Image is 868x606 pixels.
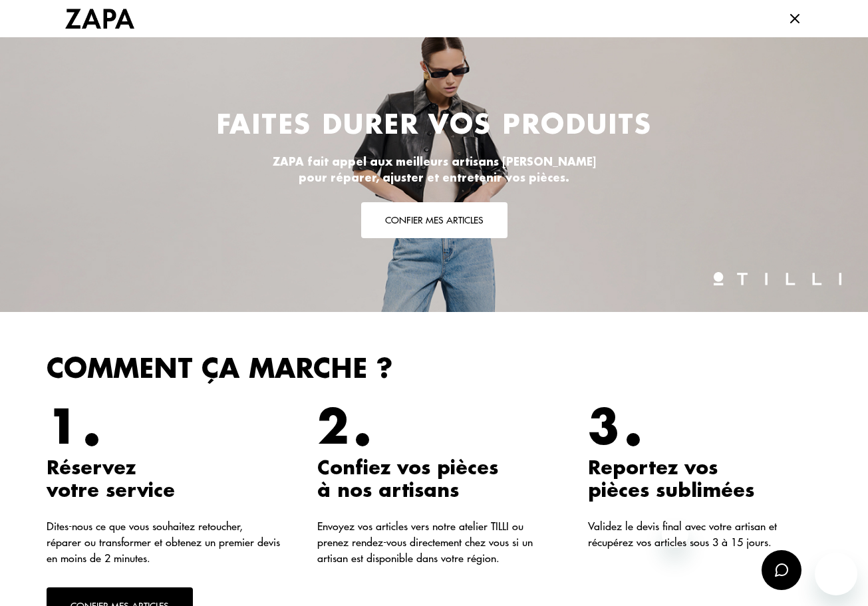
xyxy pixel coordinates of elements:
[216,112,652,138] h1: Faites durer vos produits
[317,482,459,500] span: à nos artisans
[588,518,821,550] p: Validez le devis final avec votre artisan et récupérez vos articles sous 3 à 15 jours.
[273,154,596,186] p: ZAPA fait appel aux meilleurs artisans [PERSON_NAME] pour réparer, ajuster et entretenir vos pièces.
[588,405,620,452] p: 3
[47,405,78,452] p: 1
[65,9,134,29] img: Logo Zapa by Tilli
[815,553,857,595] iframe: Bouton de lancement de la fenêtre de messagerie
[588,459,718,478] span: Reportez vos
[317,405,349,452] p: 2
[588,482,754,500] span: pièces sublimées
[714,272,841,285] img: Logo Tilli
[662,521,688,547] iframe: Fermer le message
[361,202,507,238] button: Confier mes articles
[317,518,551,566] p: Envoyez vos articles vers notre atelier TILLI ou prenez rendez-vous directement chez vous si un a...
[47,355,822,384] h2: Comment ça marche ?
[317,459,498,478] span: Confiez vos pièces
[47,482,175,500] span: votre service
[47,518,280,566] p: Dites-nous ce que vous souhaitez retoucher, réparer ou transformer et obtenez un premier devis en...
[47,459,136,478] span: Réservez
